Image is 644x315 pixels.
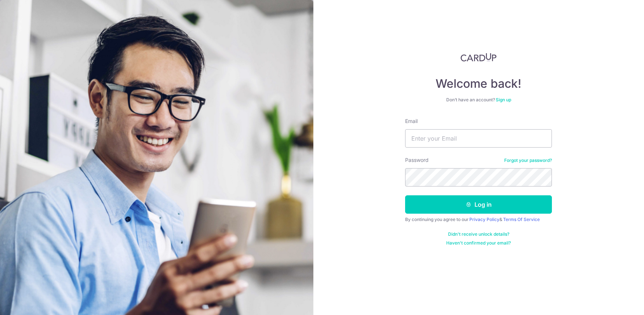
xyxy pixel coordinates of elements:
a: Forgot your password? [504,157,552,163]
input: Enter your Email [405,129,552,148]
a: Didn't receive unlock details? [448,231,509,237]
label: Password [405,156,429,164]
a: Sign up [496,97,511,102]
label: Email [405,117,418,125]
div: By continuing you agree to our & [405,217,552,222]
a: Terms Of Service [503,217,540,222]
a: Haven't confirmed your email? [446,240,511,246]
button: Log in [405,195,552,214]
div: Don’t have an account? [405,97,552,103]
h4: Welcome back! [405,76,552,91]
img: CardUp Logo [461,53,496,62]
a: Privacy Policy [469,217,499,222]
